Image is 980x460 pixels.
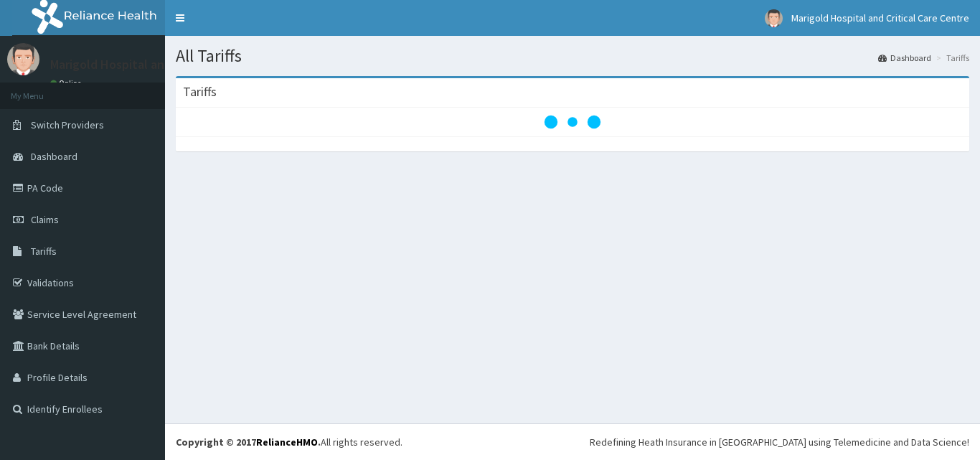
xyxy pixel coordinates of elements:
[590,435,969,449] div: Redefining Heath Insurance in [GEOGRAPHIC_DATA] using Telemedicine and Data Science!
[31,213,59,226] span: Claims
[878,52,931,64] a: Dashboard
[31,245,57,258] span: Tariffs
[544,93,601,151] svg: audio-loading
[176,47,969,65] h1: All Tariffs
[765,9,783,27] img: User Image
[791,11,969,24] span: Marigold Hospital and Critical Care Centre
[183,85,217,98] h3: Tariffs
[50,78,85,88] a: Online
[165,423,980,460] footer: All rights reserved.
[50,58,283,71] p: Marigold Hospital and Critical Care Centre
[176,436,321,449] strong: Copyright © 2017 .
[31,150,77,163] span: Dashboard
[256,436,318,449] a: RelianceHMO
[31,118,104,131] span: Switch Providers
[7,43,39,75] img: User Image
[933,52,969,64] li: Tariffs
